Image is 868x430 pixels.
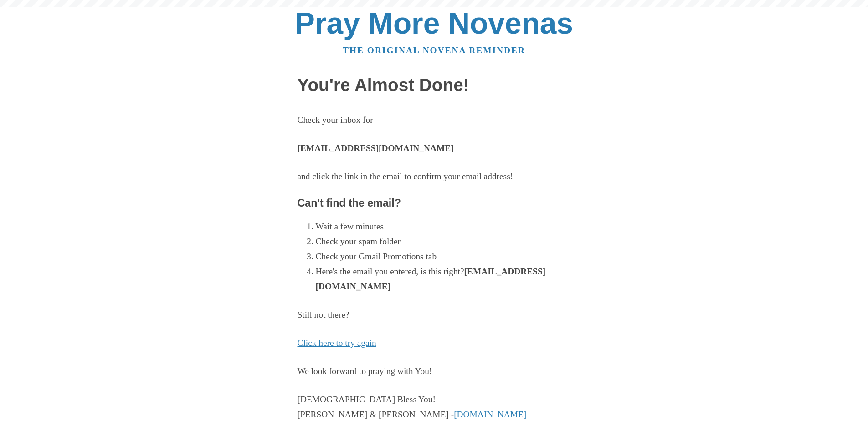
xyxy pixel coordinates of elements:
p: We look forward to praying with You! [298,364,571,379]
li: Check your spam folder [316,234,571,249]
strong: [EMAIL_ADDRESS][DOMAIN_NAME] [316,267,546,291]
h1: You're Almost Done! [298,76,571,95]
a: [DOMAIN_NAME] [454,410,526,419]
li: Wait a few minutes [316,219,571,234]
li: Check your Gmail Promotions tab [316,249,571,264]
a: Pray More Novenas [295,6,573,40]
p: and click the link in the email to confirm your email address! [298,169,571,184]
a: Click here to try again [298,338,376,348]
h3: Can't find the email? [298,197,571,209]
strong: [EMAIL_ADDRESS][DOMAIN_NAME] [298,143,454,153]
p: [DEMOGRAPHIC_DATA] Bless You! [PERSON_NAME] & [PERSON_NAME] - [298,392,571,422]
p: Still not there? [298,308,571,323]
p: Check your inbox for [298,113,571,128]
li: Here's the email you entered, is this right? [316,264,571,294]
a: The original novena reminder [343,46,525,55]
